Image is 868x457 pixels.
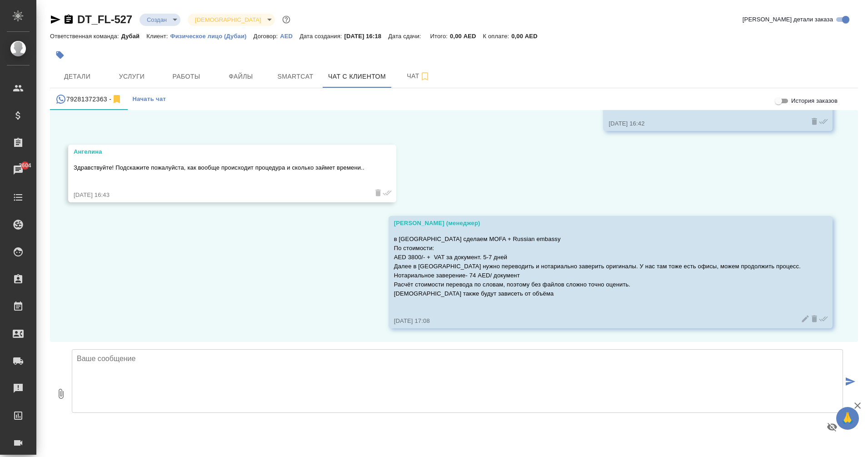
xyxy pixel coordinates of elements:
span: Начать чат [132,94,166,105]
div: [DATE] 17:08 [394,316,801,326]
p: К оплате: [483,33,512,40]
svg: Подписаться [419,71,430,82]
span: Smartcat [274,71,317,82]
p: Здравствуйте! Подскажите пожалуйста, как вообще происходит процедура и сколько займет времени.. [74,163,364,172]
button: Создан [144,16,170,24]
div: Ангелина [74,147,364,156]
p: Клиент: [146,33,170,40]
span: Чат с клиентом [328,71,386,82]
span: История заказов [791,96,838,105]
div: simple tabs example [50,88,858,110]
span: [PERSON_NAME] детали заказа [743,15,833,24]
div: Создан [140,14,180,26]
p: AED [280,33,299,40]
span: Чат [397,70,440,82]
p: Итого: [430,33,450,40]
p: Физическое лицо (Дубаи) [170,33,254,40]
p: в [GEOGRAPHIC_DATA] сделаем MOFA + Russian embassy По стоимости: AED 3800/- + VAT за документ. 5-... [394,235,801,298]
a: Физическое лицо (Дубаи) [170,32,254,40]
a: DT_FL-527 [77,13,132,25]
p: [DATE] 16:18 [344,33,389,40]
button: Начать чат [128,88,170,110]
span: Детали [55,71,99,82]
p: 0,00 AED [450,33,483,40]
p: Дубай [121,33,147,40]
button: [DEMOGRAPHIC_DATA] [192,16,264,24]
button: 🙏 [836,407,859,430]
p: Ответственная команда: [50,33,121,40]
button: Скопировать ссылку для ЯМессенджера [50,14,61,25]
p: 0,00 AED [511,33,544,40]
div: Создан [188,14,274,26]
a: 3604 [2,159,34,181]
span: 🙏 [840,409,855,428]
span: 3604 [13,161,36,170]
button: Добавить тэг [50,45,70,65]
p: Договор: [254,33,280,40]
div: [PERSON_NAME] (менеджер) [394,219,801,228]
div: [DATE] 16:42 [609,119,801,128]
button: Предпросмотр [821,416,843,438]
button: Доп статусы указывают на важность/срочность заказа [280,14,292,25]
span: Работы [165,71,208,82]
div: 79281372363 (Ангелина) - (undefined) [55,94,122,105]
a: AED [280,32,299,40]
span: Услуги [110,71,154,82]
p: Дата создания: [299,33,344,40]
p: Дата сдачи: [388,33,423,40]
span: Файлы [219,71,263,82]
svg: Отписаться [111,94,122,105]
div: [DATE] 16:43 [74,191,364,200]
button: Скопировать ссылку [63,14,74,25]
